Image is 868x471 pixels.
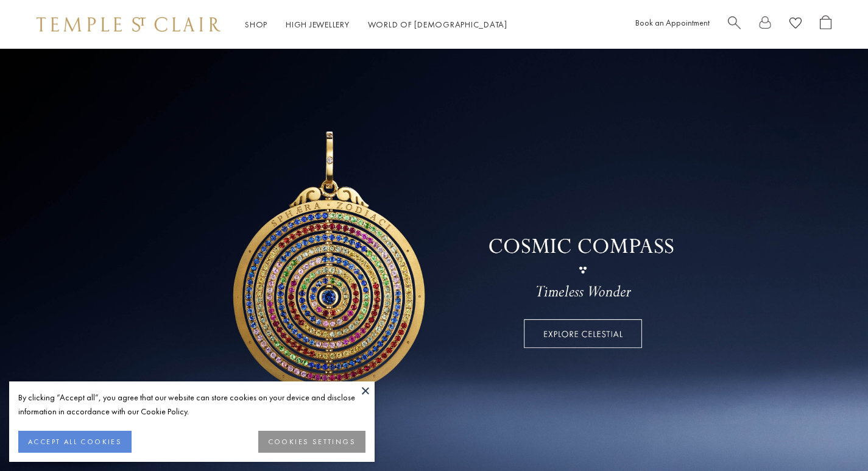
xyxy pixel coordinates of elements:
[820,15,831,34] a: Open Shopping Bag
[728,15,741,34] a: Search
[18,391,365,419] div: By clicking “Accept all”, you agree that our website can store cookies on your device and disclos...
[807,414,856,459] iframe: Gorgias live chat messenger
[258,431,365,453] button: COOKIES SETTINGS
[286,19,350,30] a: High JewelleryHigh Jewellery
[635,17,710,28] a: Book an Appointment
[245,19,267,30] a: ShopShop
[368,19,507,30] a: World of [DEMOGRAPHIC_DATA]World of [DEMOGRAPHIC_DATA]
[18,431,132,453] button: ACCEPT ALL COOKIES
[789,15,802,34] a: View Wishlist
[245,17,507,32] nav: Main navigation
[37,17,221,32] img: Temple St. Clair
